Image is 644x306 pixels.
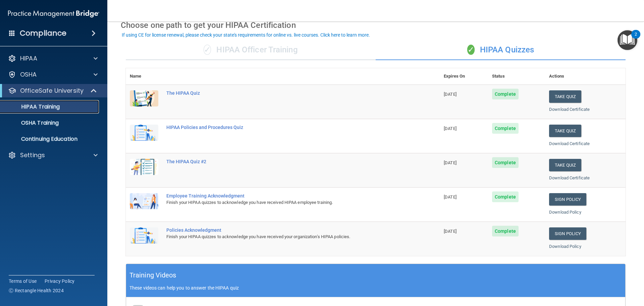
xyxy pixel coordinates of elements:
p: Continuing Education [4,136,96,142]
p: HIPAA [20,54,37,62]
span: ✓ [467,45,475,55]
button: Take Quiz [549,90,581,103]
span: Complete [492,226,519,236]
div: HIPAA Quizzes [376,40,626,60]
div: Finish your HIPAA quizzes to acknowledge you have received HIPAA employee training. [166,199,406,207]
button: Take Quiz [549,125,581,137]
th: Status [488,68,545,85]
span: ✓ [204,45,211,55]
span: [DATE] [444,160,457,165]
div: 2 [635,34,637,43]
a: Download Certificate [549,175,590,180]
div: The HIPAA Quiz #2 [166,159,406,164]
button: Take Quiz [549,159,581,171]
a: Settings [8,151,98,159]
a: OfficeSafe University [8,87,97,95]
a: Terms of Use [9,278,37,285]
th: Actions [545,68,626,85]
a: Download Policy [549,210,581,215]
span: [DATE] [444,126,457,131]
div: The HIPAA Quiz [166,90,406,96]
p: Settings [20,151,45,159]
p: OSHA [20,71,37,79]
span: Complete [492,157,519,168]
a: Download Policy [549,244,581,249]
p: OSHA Training [4,120,59,126]
th: Name [126,68,162,85]
p: HIPAA Training [4,103,60,110]
th: Expires On [440,68,488,85]
div: Finish your HIPAA quizzes to acknowledge you have received your organization’s HIPAA policies. [166,233,406,241]
a: OSHA [8,71,98,79]
div: Employee Training Acknowledgment [166,193,406,199]
span: Complete [492,191,519,202]
button: If using CE for license renewal, please check your state's requirements for online vs. live cours... [121,32,371,38]
a: Sign Policy [549,227,586,240]
a: Sign Policy [549,193,586,206]
div: Choose one path to get your HIPAA Certification [121,15,631,35]
span: Complete [492,123,519,134]
div: If using CE for license renewal, please check your state's requirements for online vs. live cours... [122,33,370,37]
h4: Compliance [20,29,66,38]
button: Open Resource Center, 2 new notifications [618,30,637,50]
h5: Training Videos [129,269,176,281]
span: [DATE] [444,92,457,97]
p: OfficeSafe University [20,87,84,95]
a: Download Certificate [549,107,590,112]
a: Download Certificate [549,141,590,146]
span: Complete [492,89,519,99]
div: HIPAA Officer Training [126,40,376,60]
img: PMB logo [8,7,99,20]
a: HIPAA [8,54,98,62]
p: These videos can help you to answer the HIPAA quiz [129,285,622,291]
a: Privacy Policy [45,278,75,285]
div: HIPAA Policies and Procedures Quiz [166,125,406,130]
span: Ⓒ Rectangle Health 2024 [9,287,64,294]
span: [DATE] [444,229,457,234]
div: Policies Acknowledgment [166,227,406,233]
span: [DATE] [444,194,457,200]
